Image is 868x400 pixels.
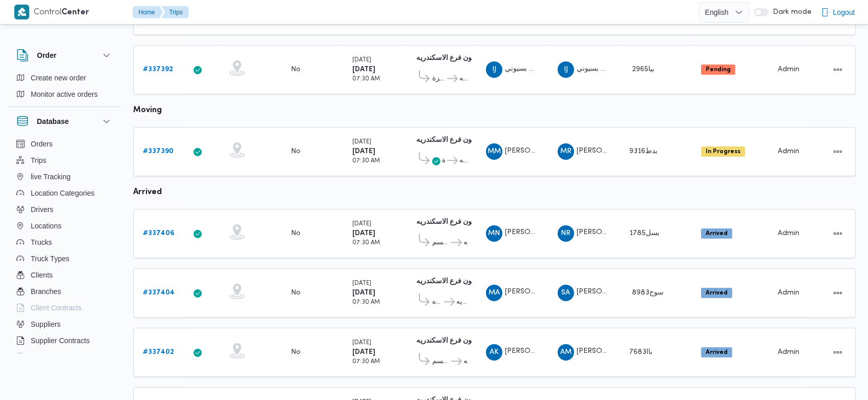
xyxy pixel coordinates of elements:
[486,143,502,160] div: Muhammad Mbrok Muhammad Abadalaatai
[505,66,592,72] span: ابراهيم جمعه دسوقي بسيوني
[558,285,574,301] div: Samai Abadallah Ali Abas
[31,252,69,265] span: Truck Types
[143,230,175,237] b: # 337406
[463,237,468,249] span: دانون فرع الاسكندريه
[31,154,47,166] span: Trips
[12,185,117,201] button: Location Categories
[432,355,450,368] span: قسم [PERSON_NAME]
[143,287,175,299] a: #337404
[31,318,60,330] span: Suppliers
[291,288,301,298] div: No
[12,152,117,169] button: Trips
[459,155,468,167] span: دانون فرع الاسكندريه
[505,348,586,355] span: [PERSON_NAME][DATE]
[561,285,570,301] span: SA
[16,49,113,61] button: Order
[505,289,624,296] span: [PERSON_NAME] [PERSON_NAME]
[31,285,61,298] span: Branches
[62,9,90,16] b: Center
[31,236,52,248] span: Trucks
[12,169,117,185] button: live Tracking
[12,201,117,218] button: Drivers
[505,229,563,236] span: [PERSON_NAME]
[486,344,502,361] div: Abadalhadi Khamais Naiam Abadalhadi
[143,145,174,158] a: #337390
[133,188,162,196] b: arrived
[701,288,732,298] span: Arrived
[629,349,652,355] span: باا7683
[830,61,846,78] button: Actions
[352,66,375,73] b: [DATE]
[31,203,53,216] span: Drivers
[778,349,799,355] span: Admin
[31,351,56,363] span: Devices
[352,349,375,355] b: [DATE]
[12,218,117,234] button: Locations
[577,289,635,296] span: [PERSON_NAME]
[701,228,732,239] span: Arrived
[12,234,117,250] button: Trucks
[769,8,812,16] span: Dark mode
[416,55,479,61] b: دانون فرع الاسكندريه
[143,66,173,73] b: # 337392
[352,221,371,227] small: [DATE]
[830,143,846,160] button: Actions
[143,349,174,355] b: # 337402
[352,359,380,365] small: 07:30 AM
[291,65,301,74] div: No
[416,137,479,143] b: دانون فرع الاسكندريه
[31,334,90,347] span: Supplier Contracts
[558,143,574,160] div: Muhammad Radha Ibrahem Said Ahmad Ali
[352,57,371,63] small: [DATE]
[701,347,732,357] span: Arrived
[830,285,846,301] button: Actions
[133,6,163,18] button: Home
[486,225,502,242] div: Muhammad Nasar Raian Mahmood
[629,230,660,237] span: بسل1785
[706,230,728,237] b: Arrived
[488,143,501,160] span: MM
[133,107,162,114] b: moving
[632,66,654,73] span: 2965ببا
[416,278,479,285] b: دانون فرع الاسكندريه
[706,349,728,355] b: Arrived
[817,2,859,23] button: Logout
[416,338,479,344] b: دانون فرع الاسكندريه
[492,61,496,78] span: IJ
[352,158,380,164] small: 07:30 AM
[432,296,442,308] span: اول المنتزه
[505,148,624,154] span: [PERSON_NAME] [PERSON_NAME]
[31,220,61,232] span: Locations
[143,148,174,155] b: # 337390
[560,143,571,160] span: MR
[12,250,117,267] button: Truck Types
[16,115,113,128] button: Database
[143,289,175,296] b: # 337404
[456,296,467,308] span: دانون فرع الاسكندريه
[577,229,695,236] span: [PERSON_NAME] [PERSON_NAME]
[558,61,574,78] div: Ibrahem Jmuaah Dsaoqai Bsaioni
[442,155,446,167] span: قسم المنتزة
[632,289,664,296] span: 8983سوج
[489,285,500,301] span: MA
[143,227,175,240] a: #337406
[37,49,56,61] h3: Order
[12,86,117,102] button: Monitor active orders
[459,73,467,85] span: دانون فرع الاسكندريه
[31,171,71,183] span: live Tracking
[12,332,117,349] button: Supplier Contracts
[8,136,121,357] div: Database
[701,65,735,75] span: Pending
[14,5,29,19] img: X8yXhbKr1z7QwAAAABJRU5ErkJggg==
[352,148,375,155] b: [DATE]
[352,76,380,82] small: 07:30 AM
[12,283,117,300] button: Branches
[778,66,799,73] span: Admin
[291,348,301,357] div: No
[37,115,69,128] h3: Database
[31,302,82,314] span: Client Contracts
[577,66,664,72] span: ابراهيم جمعه دسوقي بسيوني
[564,61,568,78] span: IJ
[577,148,710,154] span: [PERSON_NAME] [PERSON_NAME] علي
[432,73,446,85] span: قسم ثان المنتزة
